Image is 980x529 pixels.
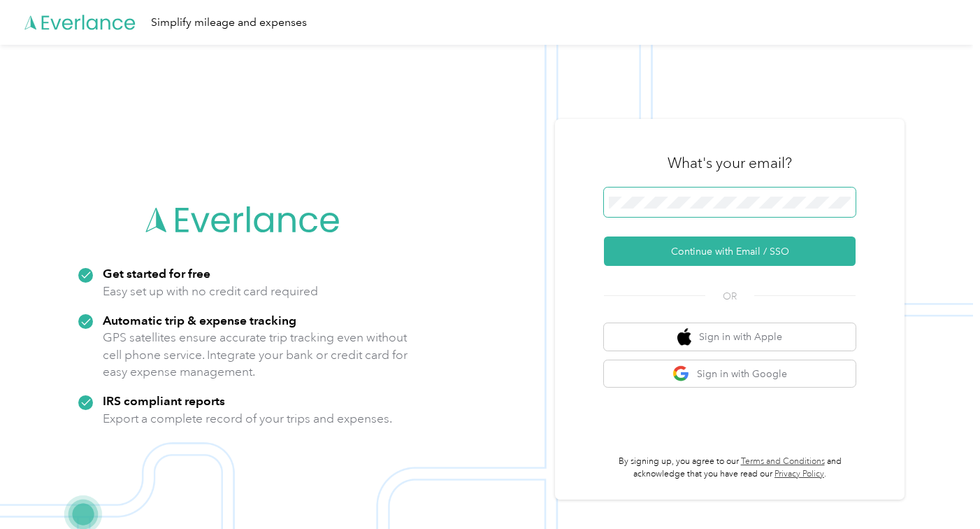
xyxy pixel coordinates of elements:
[604,323,856,351] button: apple logoSign in with Apple
[103,393,225,408] strong: IRS compliant reports
[103,266,210,281] strong: Get started for free
[103,283,318,300] p: Easy set up with no credit card required
[103,410,392,428] p: Export a complete record of your trips and expenses.
[604,237,856,266] button: Continue with Email / SSO
[705,289,754,304] span: OR
[604,360,856,388] button: google logoSign in with Google
[672,365,690,383] img: google logo
[103,313,296,327] strong: Automatic trip & expense tracking
[103,329,408,381] p: GPS satellites ensure accurate trip tracking even without cell phone service. Integrate your bank...
[151,14,307,31] div: Simplify mileage and expenses
[604,456,856,480] p: By signing up, you agree to our and acknowledge that you have read our .
[774,469,824,479] a: Privacy Policy
[741,456,825,467] a: Terms and Conditions
[677,328,691,346] img: apple logo
[668,153,792,173] h3: What's your email?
